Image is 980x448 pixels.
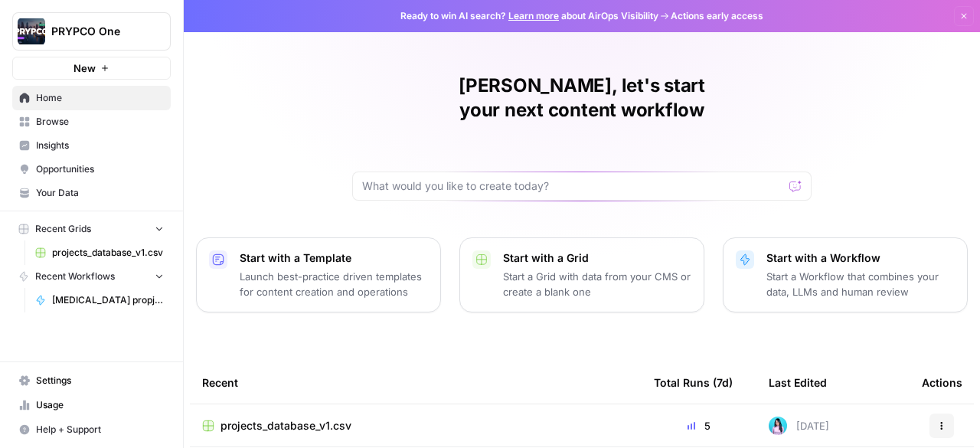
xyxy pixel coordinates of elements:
[12,57,171,80] button: New
[12,417,171,442] button: Help + Support
[240,250,428,266] p: Start with a Template
[18,18,45,45] img: PRYPCO One Logo
[12,86,171,110] a: Home
[459,237,704,312] button: Start with a GridStart a Grid with data from your CMS or create a blank one
[36,374,164,388] span: Settings
[654,418,744,433] div: 5
[220,418,351,433] span: projects_database_v1.csv
[36,398,164,412] span: Usage
[723,237,968,312] button: Start with a WorkflowStart a Workflow that combines your data, LLMs and human review
[12,157,171,181] a: Opportunities
[400,9,658,23] span: Ready to win AI search? about AirOps Visibility
[508,10,559,21] a: Learn more
[922,361,962,404] div: Actions
[769,417,829,435] div: [DATE]
[202,418,629,433] a: projects_database_v1.csv
[73,60,96,76] span: New
[766,250,955,266] p: Start with a Workflow
[12,368,171,393] a: Settings
[52,293,164,307] span: [MEDICAL_DATA] propjects enhancement
[503,250,691,266] p: Start with a Grid
[671,9,763,23] span: Actions early access
[28,240,171,265] a: projects_database_v1.csv
[362,178,783,194] input: What would you like to create today?
[240,269,428,299] p: Launch best-practice driven templates for content creation and operations
[36,91,164,105] span: Home
[35,270,115,283] span: Recent Workflows
[52,246,164,260] span: projects_database_v1.csv
[769,417,787,435] img: dcxkw5bsh1xd8jjfm9rrnd01jenb
[12,265,171,288] button: Recent Workflows
[352,74,812,123] h1: [PERSON_NAME], let's start your next content workflow
[12,133,171,158] a: Insights
[51,24,144,39] span: PRYPCO One
[28,288,171,312] a: [MEDICAL_DATA] propjects enhancement
[12,110,171,134] a: Browse
[36,139,164,152] span: Insights
[12,393,171,417] a: Usage
[202,361,629,404] div: Recent
[503,269,691,299] p: Start a Grid with data from your CMS or create a blank one
[36,162,164,176] span: Opportunities
[766,269,955,299] p: Start a Workflow that combines your data, LLMs and human review
[36,186,164,200] span: Your Data
[35,222,91,236] span: Recent Grids
[36,423,164,437] span: Help + Support
[12,12,171,51] button: Workspace: PRYPCO One
[196,237,441,312] button: Start with a TemplateLaunch best-practice driven templates for content creation and operations
[654,361,733,404] div: Total Runs (7d)
[769,361,827,404] div: Last Edited
[36,115,164,129] span: Browse
[12,217,171,240] button: Recent Grids
[12,181,171,205] a: Your Data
